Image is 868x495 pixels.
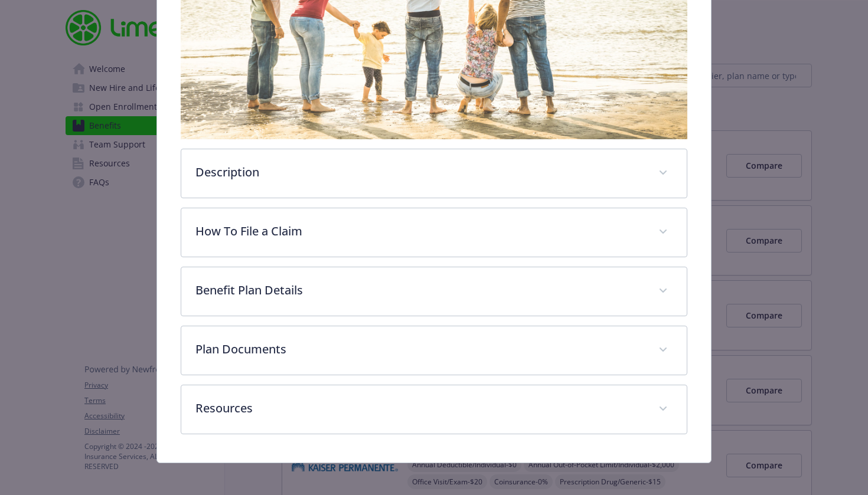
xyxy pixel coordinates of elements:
[195,340,645,358] p: Plan Documents
[195,399,645,417] p: Resources
[181,326,687,375] div: Plan Documents
[181,385,687,434] div: Resources
[181,267,687,316] div: Benefit Plan Details
[195,163,645,181] p: Description
[181,149,687,198] div: Description
[181,208,687,257] div: How To File a Claim
[195,281,645,299] p: Benefit Plan Details
[195,222,645,240] p: How To File a Claim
